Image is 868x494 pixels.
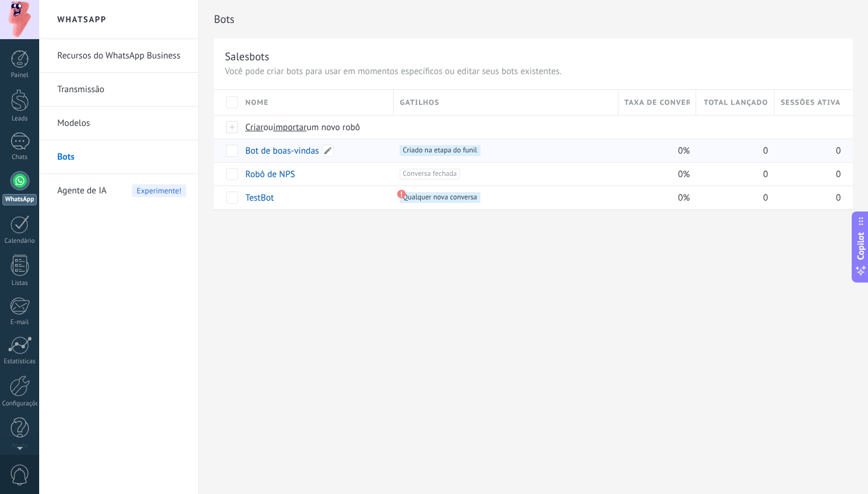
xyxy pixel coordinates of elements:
[400,169,459,180] span: Conversa fechada
[775,186,841,209] div: 0
[57,39,186,73] a: Recursos do WhatsApp Business
[245,192,274,204] a: TestBot
[2,72,37,80] div: Painel
[763,192,768,204] span: 0
[57,174,107,208] span: Agente de IA
[775,139,841,162] div: 0
[678,192,690,204] span: 0%
[307,122,360,133] span: um novo robô
[678,145,690,157] span: 0%
[39,140,198,174] li: Bots
[855,233,867,260] span: Copilot
[263,122,273,133] span: ou
[57,140,186,174] a: Bots
[696,186,769,209] div: 0
[704,97,769,108] span: Total lançado
[2,194,37,205] div: WhatsApp
[57,174,186,208] a: Agente de IAExperimente!
[322,145,334,157] span: Editar
[273,122,307,133] span: importar
[39,73,198,107] li: Transmissão
[763,169,768,180] span: 0
[2,115,37,123] div: Leads
[2,400,37,408] div: Configurações
[400,192,480,203] span: Qualquer nova conversa
[245,169,295,180] a: Robô de NPS
[836,169,841,180] span: 0
[696,139,769,162] div: 0
[2,358,37,366] div: Estatísticas
[781,97,841,108] span: Sessões ativas
[132,184,186,197] span: Experimente!
[245,122,263,133] span: Criar
[836,145,841,157] span: 0
[400,145,480,156] span: Criado na etapa do funil
[57,107,186,140] a: Modelos
[618,163,691,186] div: 0%
[2,280,37,287] div: Listas
[400,97,439,108] span: Gatilhos
[696,116,769,139] div: Bots
[2,237,37,245] div: Calendário
[39,39,198,73] li: Recursos do WhatsApp Business
[39,174,198,207] li: Agente de IA
[214,7,853,31] h2: Bots
[245,97,269,108] span: Nome
[696,163,769,186] div: 0
[836,192,841,204] span: 0
[39,107,198,140] li: Modelos
[624,97,690,108] span: Taxa de conversão
[225,49,269,63] div: Salesbots
[2,319,37,327] div: E-mail
[618,186,691,209] div: 0%
[245,145,319,157] a: Bot de boas-vindas
[775,116,841,139] div: Bots
[57,73,186,107] a: Transmissão
[2,154,37,161] div: Chats
[225,66,842,77] p: Você pode criar bots para usar em momentos específicos ou editar seus bots existentes.
[763,145,768,157] span: 0
[678,169,690,180] span: 0%
[618,139,691,162] div: 0%
[775,163,841,186] div: 0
